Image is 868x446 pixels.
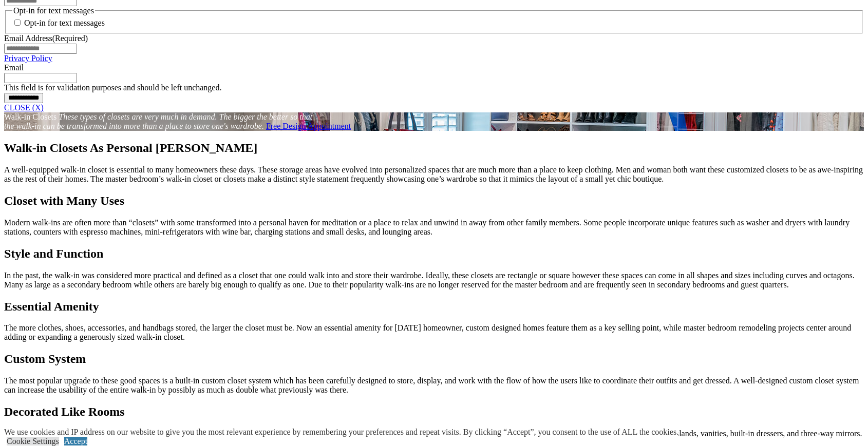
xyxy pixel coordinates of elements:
a: Cookie Settings [7,437,59,445]
label: Opt-in for text messages [24,18,105,27]
p: The most popular upgrade to these good spaces is a built-in custom closet system which has been c... [4,376,864,395]
div: We use cookies and IP address on our website to give you the most relevant experience by remember... [4,428,678,437]
h2: Decorated Like Rooms [4,405,864,419]
a: Accept [64,437,87,445]
h2: Custom System [4,352,864,366]
em: These types of closets are very much in demand. The bigger the better so that the walk-in can be ... [4,112,312,130]
h2: Essential Amenity [4,300,864,314]
label: Email Address [4,34,88,43]
a: Free Design Appointment [266,122,351,130]
div: This field is for validation purposes and should be left unchanged. [4,83,864,92]
p: A well-equipped walk-in closet is essential to many homeowners these days. These storage areas ha... [4,165,864,184]
label: Email [4,63,24,72]
a: CLOSE (X) [4,103,44,112]
span: Walk-in Closets [4,112,56,121]
p: The more clothes, shoes, accessories, and handbags stored, the larger the closet must be. Now an ... [4,323,864,342]
h2: Style and Function [4,247,864,261]
span: (Required) [52,34,88,43]
p: In the past, the walk-in was considered more practical and defined as a closet that one could wal... [4,271,864,289]
p: Modern walk-ins are often more than “closets” with some transformed into a personal haven for med... [4,218,864,237]
a: Privacy Policy [4,54,52,63]
h1: Walk-in Closets As Personal [PERSON_NAME] [4,141,864,155]
legend: Opt-in for text messages [12,6,95,15]
h2: Closet with Many Uses [4,194,864,208]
